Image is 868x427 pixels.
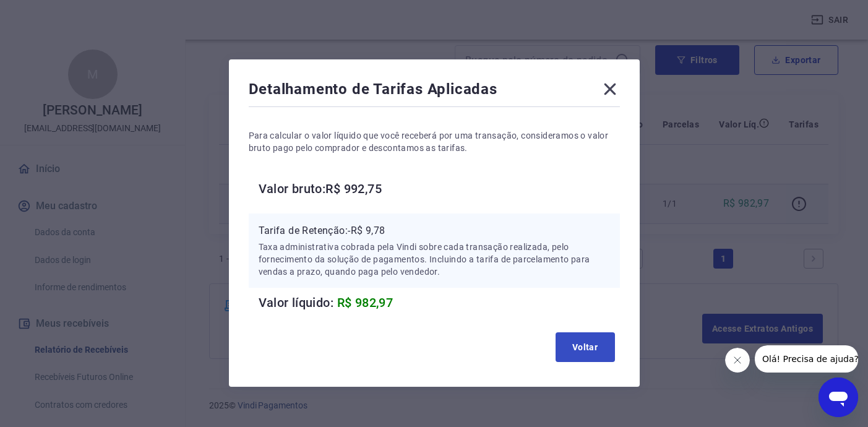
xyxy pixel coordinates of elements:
iframe: Botão para abrir a janela de mensagens [819,377,858,417]
p: Taxa administrativa cobrada pela Vindi sobre cada transação realizada, pelo fornecimento da soluç... [259,241,610,278]
span: Olá! Precisa de ajuda? [7,9,104,19]
iframe: Fechar mensagem [725,348,750,373]
p: Tarifa de Retenção: -R$ 9,78 [259,223,610,238]
span: R$ 982,97 [337,295,393,310]
div: Detalhamento de Tarifas Aplicadas [249,79,620,104]
button: Voltar [556,332,615,362]
p: Para calcular o valor líquido que você receberá por uma transação, consideramos o valor bruto pag... [249,129,620,154]
h6: Valor bruto: R$ 992,75 [259,179,620,199]
iframe: Mensagem da empresa [755,345,858,373]
h6: Valor líquido: [259,293,620,313]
